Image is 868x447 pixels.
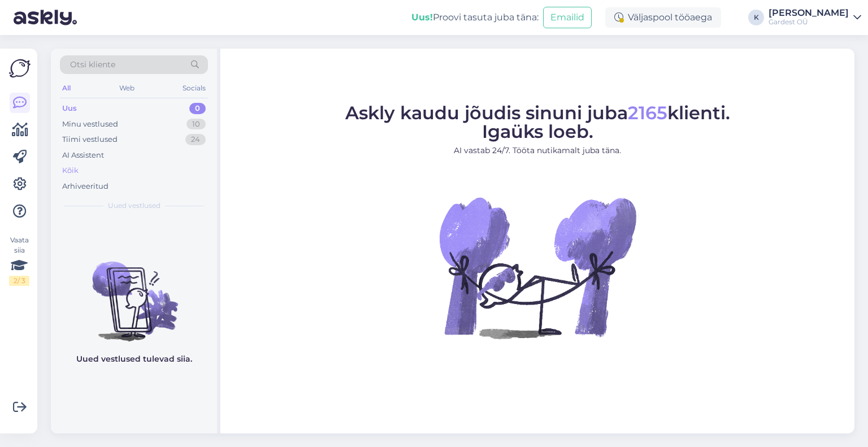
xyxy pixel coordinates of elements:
[543,7,592,28] button: Emailid
[108,201,160,211] span: Uued vestlused
[62,119,118,130] div: Minu vestlused
[180,81,208,96] div: Socials
[70,59,115,71] span: Otsi kliente
[76,353,192,365] p: Uued vestlused tulevad siia.
[9,58,31,79] img: Askly Logo
[411,11,539,24] div: Proovi tasuta juba täna:
[62,150,104,161] div: AI Assistent
[51,241,217,343] img: No chats
[189,103,206,114] div: 0
[62,134,118,145] div: Tiimi vestlused
[345,145,730,157] p: AI vastab 24/7. Tööta nutikamalt juba täna.
[9,235,29,286] div: Vaata siia
[62,181,108,192] div: Arhiveeritud
[60,81,73,96] div: All
[769,18,849,27] div: Gardest OÜ
[117,81,137,96] div: Web
[436,166,639,369] img: No Chat active
[748,10,764,25] div: K
[62,165,79,176] div: Kõik
[62,103,77,114] div: Uus
[185,134,206,145] div: 24
[9,276,29,286] div: 2 / 3
[186,119,206,130] div: 10
[769,8,849,18] div: [PERSON_NAME]
[411,12,433,23] b: Uus!
[628,102,667,124] span: 2165
[605,7,721,28] div: Väljaspool tööaega
[769,8,861,27] a: [PERSON_NAME]Gardest OÜ
[345,102,730,142] span: Askly kaudu jõudis sinuni juba klienti. Igaüks loeb.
